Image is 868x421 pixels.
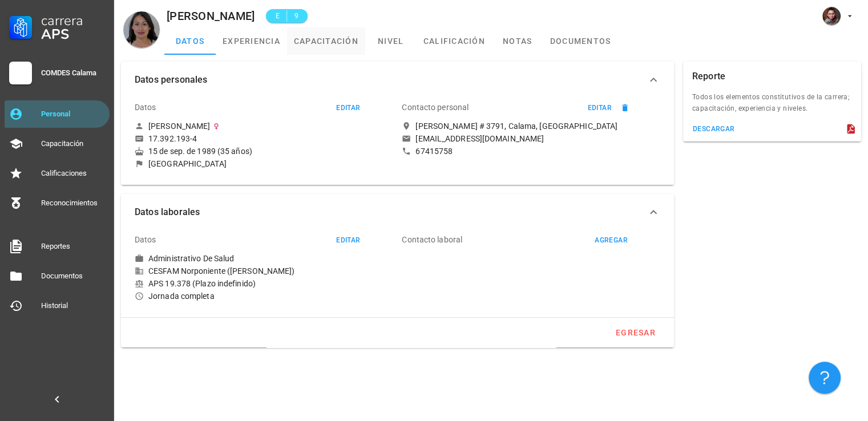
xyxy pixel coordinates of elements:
[683,91,861,121] div: Todos los elementos constitutivos de la carrera; capacitación, experiencia y niveles.
[41,169,105,178] div: Calificaciones
[148,121,210,131] div: [PERSON_NAME]
[41,272,105,281] div: Documentos
[135,278,393,289] div: APS 19.378 (Plazo indefinido)
[135,291,393,301] div: Jornada completa
[41,139,105,148] div: Capacitación
[402,226,462,253] div: Contacto laboral
[543,27,618,55] a: documentos
[692,62,725,91] div: Reporte
[41,242,105,251] div: Reportes
[41,301,105,310] div: Historial
[402,121,660,131] a: [PERSON_NAME] # 3791, Calama, [GEOGRAPHIC_DATA]
[402,146,660,156] a: 67415758
[5,233,110,260] a: Reportes
[216,27,287,55] a: experiencia
[41,199,105,208] div: Reconocimientos
[121,62,674,98] button: Datos personales
[135,94,156,121] div: Datos
[402,94,469,121] div: Contacto personal
[148,253,234,264] div: Administrativo De Salud
[692,125,735,133] div: descargar
[587,104,611,112] div: editar
[148,159,227,169] div: [GEOGRAPHIC_DATA]
[415,146,453,156] div: 67415758
[123,11,160,48] div: avatar
[688,121,740,137] button: descargar
[5,189,110,217] a: Reconocimientos
[135,266,393,276] div: CESFAM Norponiente ([PERSON_NAME])
[336,104,360,112] div: editar
[5,130,110,157] a: Capacitación
[822,7,841,25] div: avatar
[492,27,543,55] a: notas
[615,328,656,337] div: egresar
[330,102,365,114] button: editar
[135,146,393,156] div: 15 de sep. de 1989 (35 años)
[594,236,628,244] div: agregar
[148,133,197,144] div: 17.392.193-4
[611,322,660,343] button: egresar
[415,121,617,131] div: [PERSON_NAME] # 3791, Calama, [GEOGRAPHIC_DATA]
[287,27,365,55] a: capacitación
[5,100,110,128] a: Personal
[41,14,105,27] div: Carrera
[41,110,105,119] div: Personal
[5,160,110,187] a: Calificaciones
[402,133,660,144] a: [EMAIL_ADDRESS][DOMAIN_NAME]
[336,236,360,244] div: editar
[135,72,647,88] span: Datos personales
[365,27,417,55] a: nivel
[5,262,110,290] a: Documentos
[41,68,105,78] div: COMDES Calama
[167,10,255,22] div: [PERSON_NAME]
[582,102,617,114] button: editar
[330,234,365,246] button: editar
[164,27,216,55] a: datos
[273,10,282,22] span: E
[41,27,105,41] div: APS
[589,234,633,246] button: agregar
[135,226,156,253] div: Datos
[415,133,544,144] div: [EMAIL_ADDRESS][DOMAIN_NAME]
[5,292,110,319] a: Historial
[292,10,301,22] span: 9
[135,204,647,220] span: Datos laborales
[417,27,492,55] a: calificación
[121,194,674,230] button: Datos laborales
